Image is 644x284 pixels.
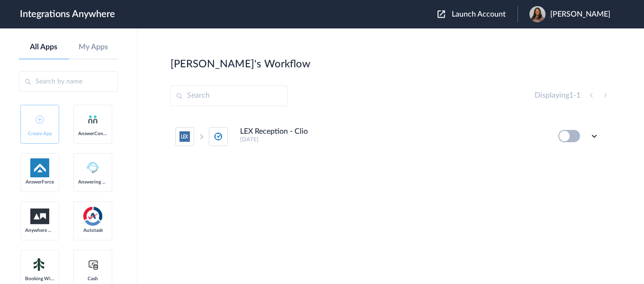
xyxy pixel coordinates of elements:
img: add-icon.svg [36,115,44,124]
span: Answering Service [78,179,107,185]
input: Search [170,85,288,106]
img: lex-web-18.JPG [529,6,546,22]
img: cash-logo.svg [87,259,99,270]
button: Launch Account [438,10,518,19]
img: aww.png [30,209,49,224]
span: Create App [25,131,54,137]
img: Answering_service.png [83,158,102,177]
span: 1 [576,92,581,99]
h2: [PERSON_NAME]'s Workflow [170,58,310,70]
h1: Integrations Anywhere [20,9,115,20]
span: Anywhere Works [25,228,54,233]
span: Booking Widget [25,276,54,282]
span: AnswerConnect [78,131,107,137]
h5: [DATE] [240,136,546,143]
a: All Apps [19,43,69,52]
img: autotask.png [83,207,102,226]
input: Search by name [19,71,118,92]
img: answerconnect-logo.svg [87,114,98,125]
span: 1 [569,92,573,99]
h4: LEX Reception - Clio [240,127,308,136]
span: Autotask [78,228,107,233]
h4: Displaying - [535,91,581,100]
span: [PERSON_NAME] [550,10,610,19]
span: AnswerForce [25,179,54,185]
img: af-app-logo.svg [30,158,49,177]
a: My Apps [69,43,118,52]
span: Cash [78,276,107,282]
img: launch-acct-icon.svg [438,10,445,18]
img: Setmore_Logo.svg [30,256,49,273]
span: Launch Account [452,10,506,18]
